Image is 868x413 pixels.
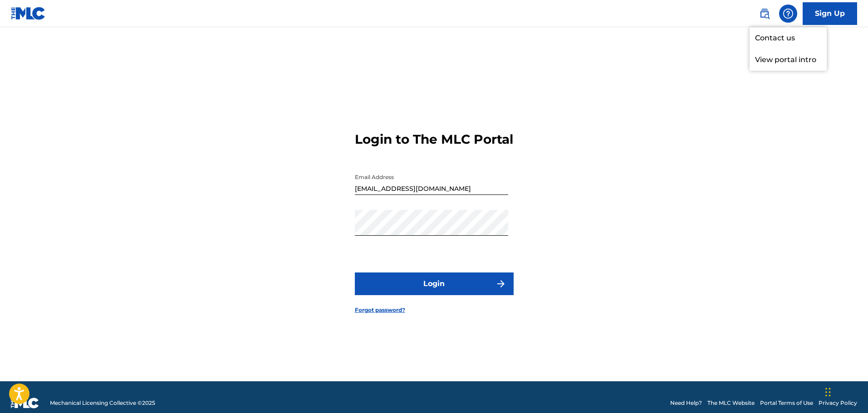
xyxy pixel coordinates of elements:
img: logo [11,398,39,408]
a: Forgot password? [355,306,405,314]
img: f7272a7cc735f4ea7f67.svg [495,278,506,289]
a: Public Search [755,5,774,23]
button: Login [355,272,514,295]
p: View portal intro [750,49,827,71]
div: Drag [825,379,831,406]
a: Privacy Policy [819,399,857,407]
img: search [759,8,770,19]
a: Contact us [750,27,827,49]
div: Help [779,5,797,23]
h3: Login to The MLC Portal [355,131,513,147]
iframe: Chat Widget [823,369,868,413]
a: Portal Terms of Use [760,399,813,407]
a: Need Help? [670,399,702,407]
a: Sign Up [803,2,857,25]
span: Mechanical Licensing Collective © 2025 [50,399,155,407]
a: The MLC Website [707,399,755,407]
img: MLC Logo [11,7,46,20]
img: help [783,8,794,19]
